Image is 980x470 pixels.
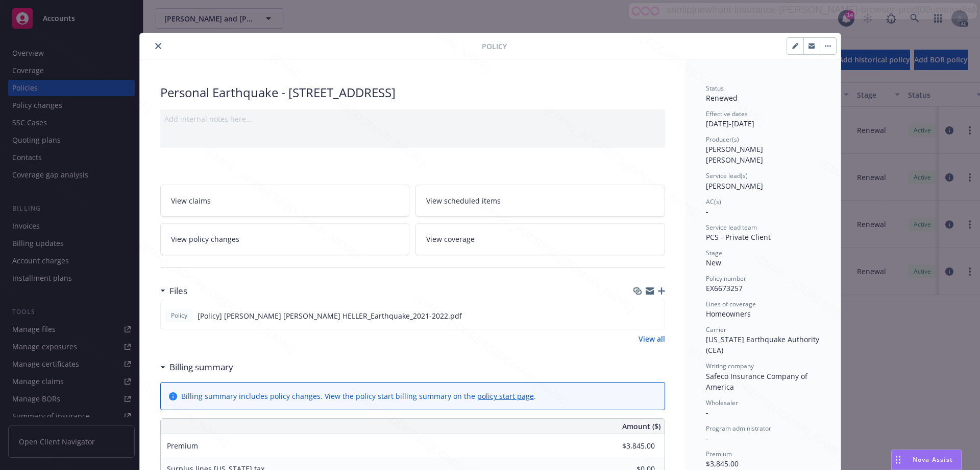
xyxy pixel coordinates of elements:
span: - [706,433,708,443]
span: PCS - Private Client [706,232,771,242]
span: Service lead(s) [706,171,748,180]
a: View policy changes [160,223,410,255]
span: Renewed [706,93,738,103]
h3: Billing summary [169,361,233,374]
div: Add internal notes here... [164,114,661,124]
span: Wholesaler [706,398,738,407]
span: - [706,207,708,216]
span: Premium [167,441,198,451]
span: Stage [706,249,722,257]
span: View coverage [426,234,475,244]
div: Drag to move [892,450,904,469]
span: View scheduled items [426,195,501,206]
span: Program administrator [706,424,771,433]
span: Lines of coverage [706,300,756,308]
span: AC(s) [706,197,721,206]
h3: Files [169,284,187,298]
button: Nova Assist [891,450,962,470]
span: Writing company [706,362,754,370]
div: Billing summary [160,361,233,374]
a: View coverage [415,223,665,255]
span: Carrier [706,325,726,334]
button: download file [635,310,643,321]
button: preview file [651,310,660,321]
span: Safeco Insurance Company of America [706,371,810,392]
div: Billing summary includes policy changes. View the policy start billing summary on the . [181,391,536,401]
span: Status [706,84,724,93]
span: New [706,258,721,267]
span: [PERSON_NAME] [PERSON_NAME] [706,144,765,165]
a: policy start page [477,391,534,401]
span: EX6673257 [706,283,743,293]
span: Amount ($) [622,421,660,432]
button: close [152,40,164,52]
input: 0.00 [595,438,661,454]
span: [PERSON_NAME] [706,181,763,191]
span: View policy changes [171,234,239,244]
span: [US_STATE] Earthquake Authority (CEA) [706,334,821,355]
div: Personal Earthquake - [STREET_ADDRESS] [160,84,665,101]
a: View all [639,333,665,344]
span: Producer(s) [706,135,739,144]
a: View scheduled items [415,185,665,217]
div: Files [160,284,187,298]
span: [Policy] [PERSON_NAME] [PERSON_NAME] HELLER_Earthquake_2021-2022.pdf [198,310,462,321]
span: Homeowners [706,309,751,319]
span: Policy [482,41,507,52]
span: Policy [169,311,189,320]
span: Premium [706,450,732,458]
span: - [706,408,708,417]
span: Policy number [706,274,746,283]
span: Effective dates [706,109,748,118]
div: [DATE] - [DATE] [706,109,820,129]
span: Service lead team [706,223,757,232]
span: View claims [171,195,211,206]
span: Nova Assist [913,455,953,464]
a: View claims [160,185,410,217]
span: $3,845.00 [706,459,739,468]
